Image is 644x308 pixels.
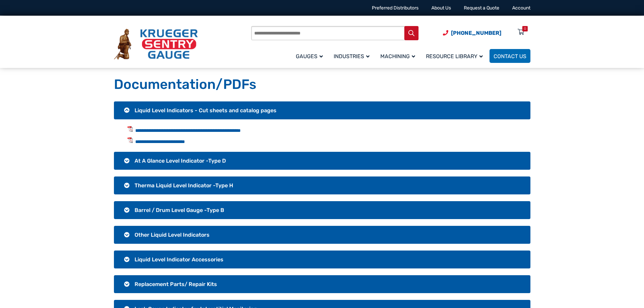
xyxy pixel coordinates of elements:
span: Gauges [296,53,323,60]
a: Machining [376,48,422,64]
a: Phone Number (920) 434-8860 [443,29,501,37]
a: About Us [431,5,451,11]
a: Request a Quote [464,5,499,11]
span: Liquid Level Indicator Accessories [135,256,223,263]
span: Barrel / Drum Level Gauge -Type B [135,207,224,213]
span: Therma Liquid Level Indicator -Type H [135,182,233,189]
h1: Documentation/PDFs [114,76,530,93]
a: Account [512,5,530,11]
span: Industries [334,53,369,60]
span: Replacement Parts/ Repair Kits [135,281,217,287]
img: Krueger Sentry Gauge [114,29,198,60]
span: At A Glance Level Indicator -Type D [135,158,226,164]
a: Contact Us [490,49,530,63]
span: Machining [380,53,415,60]
span: [PHONE_NUMBER] [451,30,501,36]
a: Resource Library [422,48,490,64]
span: Liquid Level Indicators - Cut sheets and catalog pages [135,107,277,114]
a: Gauges [292,48,330,64]
span: Resource Library [426,53,483,60]
a: Industries [330,48,376,64]
span: Contact Us [494,53,526,60]
a: Preferred Distributors [372,5,419,11]
span: Other Liquid Level Indicators [135,232,210,238]
div: 0 [524,26,526,31]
